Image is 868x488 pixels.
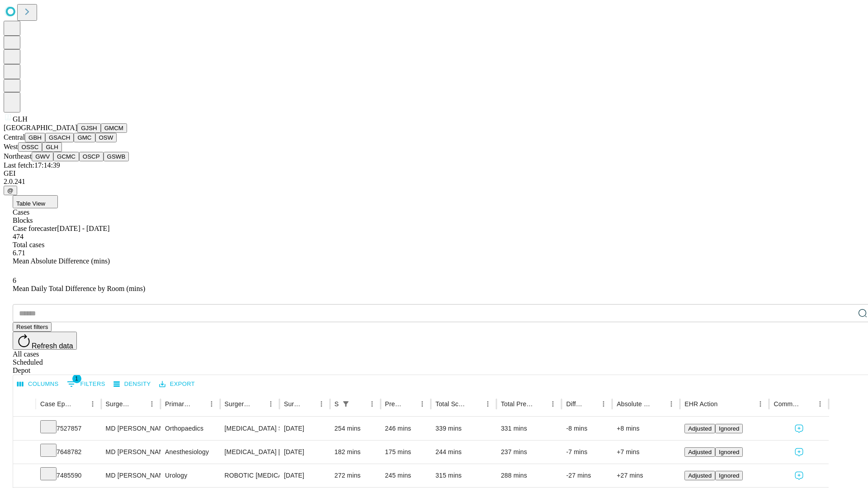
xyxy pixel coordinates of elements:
button: Menu [547,398,559,410]
span: Central [4,133,25,141]
button: Menu [754,398,767,410]
div: [MEDICAL_DATA] SPINE POSTERIOR OR POSTERIOR LATERAL WITH [MEDICAL_DATA] [MEDICAL_DATA], COMBINED [225,417,275,440]
button: Expand [18,421,31,437]
div: Surgery Name [225,400,251,408]
span: Last fetch: 17:14:39 [4,161,60,169]
span: Mean Absolute Difference (mins) [13,257,110,265]
div: MD [PERSON_NAME] Md [106,464,156,487]
div: 1 active filter [340,398,352,410]
button: Menu [264,398,277,410]
button: GBH [25,133,45,142]
div: 7485590 [40,464,97,487]
button: Menu [86,398,99,410]
span: Table View [16,200,45,207]
button: GMC [74,133,95,142]
span: Refresh data [32,342,73,350]
button: Menu [205,398,218,410]
button: Menu [597,398,610,410]
button: OSSC [18,142,42,152]
div: 175 mins [385,441,427,464]
div: Total Predicted Duration [501,400,533,408]
span: Adjusted [688,425,712,432]
div: Predicted In Room Duration [385,400,403,408]
span: Case forecaster [13,225,57,232]
div: GEI [4,169,864,178]
div: +27 mins [617,464,675,487]
span: Ignored [719,425,739,432]
div: -7 mins [566,441,608,464]
button: Ignored [715,471,743,480]
button: Sort [353,398,366,410]
span: Ignored [719,472,739,479]
span: 6 [13,277,16,284]
div: Difference [566,400,584,408]
div: 245 mins [385,464,427,487]
div: Absolute Difference [617,400,651,408]
button: Sort [652,398,665,410]
button: Adjusted [684,447,715,457]
div: ROBOTIC [MEDICAL_DATA] [MEDICAL_DATA] [225,464,275,487]
button: Sort [403,398,416,410]
button: Reset filters [13,322,52,332]
div: [MEDICAL_DATA] [MEDICAL_DATA] AND [MEDICAL_DATA] [MEDICAL_DATA] [225,441,275,464]
div: +7 mins [617,441,675,464]
button: OSCP [79,152,104,161]
div: 182 mins [335,441,376,464]
button: Menu [366,398,378,410]
div: Orthopaedics [165,417,215,440]
button: Select columns [15,377,61,391]
div: -27 mins [566,464,608,487]
div: MD [PERSON_NAME] [PERSON_NAME] Md [106,441,156,464]
div: Anesthesiology [165,441,215,464]
div: Surgery Date [284,400,302,408]
div: [DATE] [284,464,325,487]
div: Total Scheduled Duration [435,400,468,408]
span: Northeast [4,152,32,160]
button: Sort [585,398,597,410]
button: Sort [74,398,86,410]
div: Comments [774,400,800,408]
span: Total cases [13,241,44,249]
div: 272 mins [335,464,376,487]
button: GSACH [45,133,74,142]
button: Sort [133,398,146,410]
div: 339 mins [435,417,492,440]
button: Menu [146,398,158,410]
div: MD [PERSON_NAME] [PERSON_NAME] Md [106,417,156,440]
span: Adjusted [688,472,712,479]
span: [GEOGRAPHIC_DATA] [4,124,77,131]
div: 246 mins [385,417,427,440]
button: GMCM [101,123,127,133]
button: Show filters [65,377,108,391]
div: 288 mins [501,464,557,487]
button: Menu [416,398,429,410]
button: GCMC [53,152,79,161]
button: Table View [13,195,58,208]
button: Ignored [715,424,743,433]
span: [DATE] - [DATE] [57,225,109,232]
button: Sort [801,398,814,410]
span: GLH [13,115,28,123]
div: +8 mins [617,417,675,440]
button: Export [157,377,197,391]
button: Ignored [715,447,743,457]
div: 7527857 [40,417,97,440]
button: Sort [193,398,205,410]
button: Density [111,377,153,391]
div: 254 mins [335,417,376,440]
div: Urology [165,464,215,487]
div: 237 mins [501,441,557,464]
span: Ignored [719,449,739,455]
button: GLH [42,142,61,152]
button: Menu [665,398,678,410]
div: [DATE] [284,441,325,464]
span: 1 [72,374,81,383]
div: 331 mins [501,417,557,440]
div: 2.0.241 [4,178,864,186]
span: 474 [13,233,24,240]
button: Sort [718,398,731,410]
button: Expand [18,445,31,460]
button: Expand [18,468,31,484]
span: @ [7,187,14,194]
button: Show filters [340,398,352,410]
